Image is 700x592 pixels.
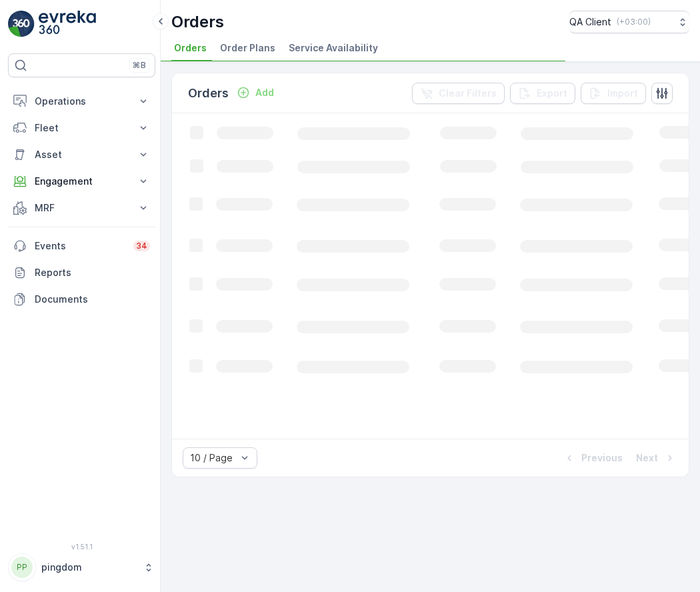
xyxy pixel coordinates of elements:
[581,83,646,104] button: Import
[35,121,129,135] p: Fleet
[35,293,150,306] p: Documents
[537,87,567,100] p: Export
[636,451,658,465] p: Next
[8,286,155,313] a: Documents
[289,41,378,55] span: Service Availability
[8,141,155,168] button: Asset
[35,266,150,279] p: Reports
[11,557,33,578] div: PP
[35,95,129,108] p: Operations
[561,450,624,466] button: Previous
[133,60,146,71] p: ⌘B
[8,168,155,195] button: Engagement
[39,11,96,37] img: logo_light-DOdMpM7g.png
[35,239,125,253] p: Events
[41,561,137,574] p: pingdom
[8,115,155,141] button: Fleet
[255,86,274,99] p: Add
[607,87,638,100] p: Import
[412,83,505,104] button: Clear Filters
[220,41,275,55] span: Order Plans
[8,553,155,581] button: PPpingdom
[617,17,651,27] p: ( +03:00 )
[8,11,35,37] img: logo
[569,15,611,29] p: QA Client
[8,233,155,259] a: Events34
[635,450,678,466] button: Next
[569,11,689,33] button: QA Client(+03:00)
[188,84,229,103] p: Orders
[171,11,224,33] p: Orders
[581,451,623,465] p: Previous
[35,201,129,215] p: MRF
[136,241,147,251] p: 34
[174,41,207,55] span: Orders
[8,543,155,551] span: v 1.51.1
[8,195,155,221] button: MRF
[231,85,279,101] button: Add
[35,148,129,161] p: Asset
[8,259,155,286] a: Reports
[35,175,129,188] p: Engagement
[439,87,497,100] p: Clear Filters
[510,83,575,104] button: Export
[8,88,155,115] button: Operations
